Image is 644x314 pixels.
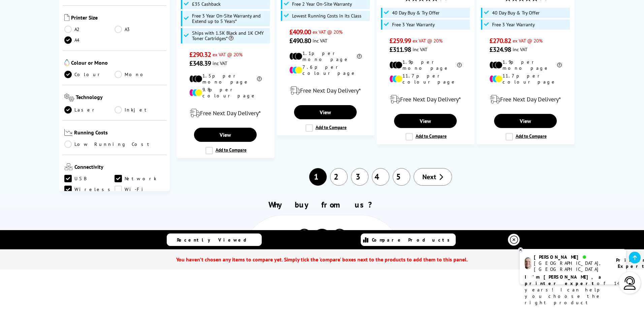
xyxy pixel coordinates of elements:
div: modal_delivery [480,90,571,109]
li: 7.6p per colour page [289,64,362,76]
li: 11.7p per colour page [489,73,562,85]
a: A2 [64,26,115,33]
span: £259.99 [389,36,411,45]
a: Colour [64,71,115,78]
div: modal_delivery [380,90,471,109]
span: £409.00 [289,28,311,36]
label: Add to Compare [305,124,347,132]
span: Running Costs [74,129,165,137]
div: modal_delivery [180,104,271,123]
span: £348.39 [189,59,211,68]
span: £270.82 [489,36,511,45]
li: 9.8p per colour page [189,87,262,99]
a: USB [64,175,115,182]
span: Compare Products [372,237,453,243]
span: Next [422,172,436,181]
img: Printer Experts [312,229,332,252]
img: Printer Experts [297,229,312,246]
span: inc VAT [213,60,227,66]
span: Lowest Running Costs in its Class [292,13,361,19]
a: 5 [393,168,410,186]
a: View [494,114,557,128]
a: View [294,105,357,119]
span: £311.98 [389,45,411,54]
a: Compare Products [361,233,456,246]
a: A3 [115,26,165,33]
img: Printer Size [64,14,69,21]
span: £35 Cashback [192,1,221,7]
img: Connectivity [64,163,73,170]
a: A4 [64,36,115,44]
span: ex VAT @ 20% [213,51,243,58]
a: Wireless [64,186,115,193]
span: Free 3 Year Warranty [492,22,535,27]
img: Colour or Mono [64,59,69,66]
a: Wi-Fi Direct [115,186,165,193]
img: Printer Experts [332,229,347,246]
label: Add to Compare [205,147,247,154]
a: Mono [115,71,165,78]
p: of 14 years! I can help you choose the right product [525,274,621,306]
img: Technology [64,94,74,101]
div: [PERSON_NAME] [534,254,608,260]
span: Connectivity [74,163,165,171]
span: Ships with 1.5K Black and 1K CMY Toner Cartridges* [192,30,268,41]
div: [GEOGRAPHIC_DATA], [GEOGRAPHIC_DATA] [534,260,608,272]
span: Printer Size [71,14,165,22]
span: You haven’t chosen any items to compare yet. Simply tick the 'compare' boxes next to the products... [108,249,536,270]
a: Laser [64,106,115,114]
span: Free 3 Year Warranty [392,22,435,27]
span: £290.32 [189,50,211,59]
li: 1.5p per mono page [189,73,262,85]
h2: Why buy from us? [72,199,572,210]
span: £490.80 [289,36,311,45]
span: inc VAT [313,37,327,44]
a: Low Running Cost [64,140,165,148]
span: Recently Viewed [177,237,253,243]
li: 1.9p per mono page [389,59,462,71]
span: ex VAT @ 20% [413,37,443,44]
b: I'm [PERSON_NAME], a printer expert [525,274,603,286]
span: ex VAT @ 20% [313,29,343,35]
li: 1.9p per mono page [489,59,562,71]
a: View [394,114,457,128]
img: user-headset-light.svg [623,276,637,290]
span: 40 Day Buy & Try Offer [492,10,540,15]
a: Recently Viewed [167,233,262,246]
label: Add to Compare [506,133,547,140]
label: Add to Compare [406,133,447,140]
span: Colour or Mono [71,59,165,67]
a: 3 [351,168,368,186]
img: ashley-livechat.png [525,257,531,269]
span: ex VAT @ 20% [513,37,543,44]
a: 4 [372,168,389,186]
span: inc VAT [413,46,427,53]
span: inc VAT [513,46,527,53]
span: Technology [76,94,165,103]
span: £324.98 [489,45,511,54]
li: 11.7p per colour page [389,73,462,85]
div: modal_delivery [280,81,371,100]
a: Next [414,168,452,186]
li: 1.1p per mono page [289,50,362,62]
a: Network [115,175,165,182]
span: Free 3 Year On-Site Warranty and Extend up to 5 Years* [192,13,268,24]
a: 2 [330,168,348,186]
a: View [194,128,257,142]
img: Running Costs [64,129,72,136]
a: Inkjet [115,106,165,114]
span: Free 2 Year On-Site Warranty [292,1,352,7]
span: 40 Day Buy & Try Offer [392,10,440,15]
